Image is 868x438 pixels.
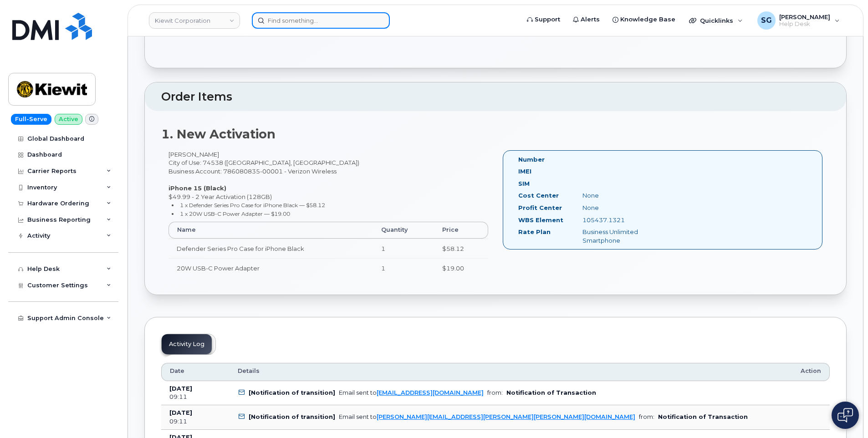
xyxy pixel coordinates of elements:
label: Cost Center [518,191,559,200]
b: [Notification of transition] [249,413,335,420]
div: None [576,191,666,200]
label: Profit Center [518,204,562,212]
td: 1 [373,258,434,278]
td: 1 [373,239,434,259]
th: Action [792,363,830,381]
th: Quantity [373,222,434,238]
input: Find something... [252,12,390,29]
span: SG [761,15,772,26]
div: 09:11 [169,393,221,401]
th: Price [434,222,488,238]
div: Quicklinks [683,11,749,30]
small: 1 x Defender Series Pro Case for iPhone Black — $58.12 [180,202,325,209]
a: [EMAIL_ADDRESS][DOMAIN_NAME] [377,389,484,396]
img: Open chat [837,408,853,423]
div: 09:11 [169,418,221,426]
span: from: [639,413,654,420]
small: 1 x 20W USB-C Power Adapter — $19.00 [180,210,290,217]
td: $58.12 [434,239,488,259]
span: Knowledge Base [620,15,675,24]
td: Defender Series Pro Case for iPhone Black [168,239,373,259]
label: WBS Element [518,216,563,224]
a: Support [521,10,567,29]
div: Samaria Gomez [751,11,846,30]
label: IMEI [518,167,531,176]
a: Knowledge Base [606,10,682,29]
div: Business Unlimited Smartphone [576,228,666,244]
a: Kiewit Corporation [149,12,240,29]
span: Alerts [581,15,600,24]
b: [DATE] [169,409,192,416]
b: Notification of Transaction [506,389,596,396]
span: Details [238,367,260,375]
a: [PERSON_NAME][EMAIL_ADDRESS][PERSON_NAME][PERSON_NAME][DOMAIN_NAME] [377,413,635,420]
td: 20W USB-C Power Adapter [168,258,373,278]
span: Help Desk [779,20,830,28]
label: SIM [518,179,530,188]
div: None [576,204,666,212]
strong: iPhone 15 (Black) [168,184,226,192]
span: from: [487,389,503,396]
span: Support [535,15,560,24]
a: Alerts [567,10,606,29]
div: [PERSON_NAME] City of Use: 74538 ([GEOGRAPHIC_DATA], [GEOGRAPHIC_DATA]) Business Account: 7860808... [161,150,495,286]
h2: Order Items [161,91,830,103]
div: 105437.1321 [576,216,666,224]
span: [PERSON_NAME] [779,13,830,20]
b: Notification of Transaction [658,413,748,420]
div: Email sent to [339,413,635,420]
b: [DATE] [169,385,192,392]
b: [Notification of transition] [249,389,335,396]
label: Number [518,155,545,164]
div: Email sent to [339,389,484,396]
td: $19.00 [434,258,488,278]
strong: 1. New Activation [161,127,276,142]
span: Quicklinks [700,17,733,24]
label: Rate Plan [518,228,551,236]
span: Date [170,367,184,375]
th: Name [168,222,373,238]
